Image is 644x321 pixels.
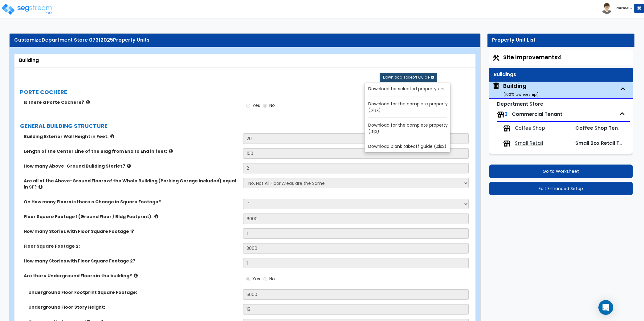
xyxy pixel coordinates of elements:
[492,82,539,98] span: Building
[503,140,511,147] img: tenants.png
[503,53,561,61] span: Site Improvements
[383,75,430,80] span: Download Takeoff Guide
[24,228,238,234] label: How many Stories with Floor Square Footage 1?
[515,140,543,147] span: Small Retail
[24,163,238,169] label: How many Above-Ground Building Stories?
[246,102,250,109] input: Yes
[367,100,450,114] a: Download for the complete property (.xlsx)
[575,140,634,147] span: Small Box Retail Tenant
[263,102,267,109] input: No
[575,124,626,132] span: Coffee Shop Tenant
[19,57,471,64] div: Building
[39,185,43,189] i: click for more info!
[489,182,633,195] button: Edit Enhanced Setup
[24,148,238,154] label: Length of the Center Line of the Bldg from End to End in feet:
[503,91,539,97] small: ( 100 % ownership)
[503,82,539,98] div: Building
[127,164,131,168] i: click for more info!
[497,111,504,118] img: tenants.png
[367,84,450,93] a: Download for selected property unit
[601,3,612,14] img: avatar.png
[269,276,275,282] span: No
[367,142,450,151] a: Download blank takeoff guide (.xlsx)
[492,54,500,62] img: Construction.png
[14,37,476,44] div: Customize Property Units
[263,276,267,282] input: No
[28,289,238,295] label: Underground Floor Footprint Square Footage:
[512,111,562,118] span: Commercial Tenant
[24,273,238,279] label: Are there Underground Floors in the building?
[515,125,545,132] span: Coffee Shop
[24,199,238,205] label: On How many Floors is there a Change in Square Footage?
[492,37,630,44] div: Property Unit List
[489,165,633,178] button: Go to Worksheet
[20,88,472,96] label: PORTE COCHERE
[252,276,260,282] span: Yes
[154,214,158,219] i: click for more info!
[380,73,437,82] button: Download Takeoff Guide
[246,276,250,282] input: Yes
[364,83,450,152] div: Download Takeoff Guide
[110,134,114,139] i: click for more info!
[24,243,238,249] label: Floor Square Footage 2:
[269,102,275,108] span: No
[504,111,507,118] span: 2
[252,102,260,108] span: Yes
[367,121,450,136] a: Download for the complete property (.zip)
[24,133,238,140] label: Building Exterior Wall Height in Feet:
[134,273,138,278] i: click for more info!
[24,178,238,190] label: Are all of the Above-Ground Floors of the Whole Building (Parking Garage included) equal in SF?
[169,149,173,153] i: click for more info!
[42,36,113,43] span: Department Store 07312025
[24,99,238,105] label: Is there a Porte Cochere?
[598,300,613,315] div: Open Intercom Messenger
[497,100,543,108] small: Department Store
[1,3,53,15] img: logo_pro_r.png
[492,82,500,90] img: building.svg
[24,213,238,220] label: Floor Square Footage 1 (Ground Floor / Bldg Footprint):
[28,304,238,310] label: Underground Floor Story Height:
[86,100,90,104] i: click for more info!
[20,122,472,130] label: GENERAL BUILDING STRUCTURE
[503,125,511,132] img: tenants.png
[24,258,238,264] label: How many Stories with Floor Square Footage 2?
[557,54,561,61] small: x1
[616,6,629,10] b: Carmel
[494,71,629,78] div: Buildings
